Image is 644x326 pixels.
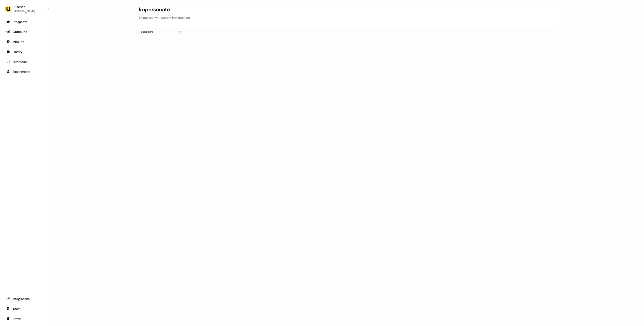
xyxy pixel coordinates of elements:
div: Attribution [6,59,48,64]
a: Go to templates [4,48,51,55]
div: Profile [6,316,48,321]
a: Go to profile [4,315,51,322]
a: Go to outbound experience [4,28,51,35]
a: Go to prospects [4,18,51,25]
div: Select org [141,29,175,34]
div: Team [6,306,48,311]
div: Outbound [6,29,48,34]
a: Go to attribution [4,58,51,65]
a: Go to experiments [4,68,51,75]
div: Integrations [6,297,48,301]
p: Select who you want to impersonate [139,15,560,20]
button: Userled[PERSON_NAME] [4,4,51,15]
div: [PERSON_NAME] [14,9,35,14]
a: Go to Inbound [4,38,51,45]
a: Go to team [4,305,51,312]
div: Inbound [6,39,48,44]
div: Userled [14,5,35,9]
h3: Impersonate [139,6,170,13]
a: Go to integrations [4,295,51,302]
div: Library [6,49,48,54]
button: Select org [139,29,184,35]
div: Prospects [6,20,48,24]
div: Experiments [6,69,48,74]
